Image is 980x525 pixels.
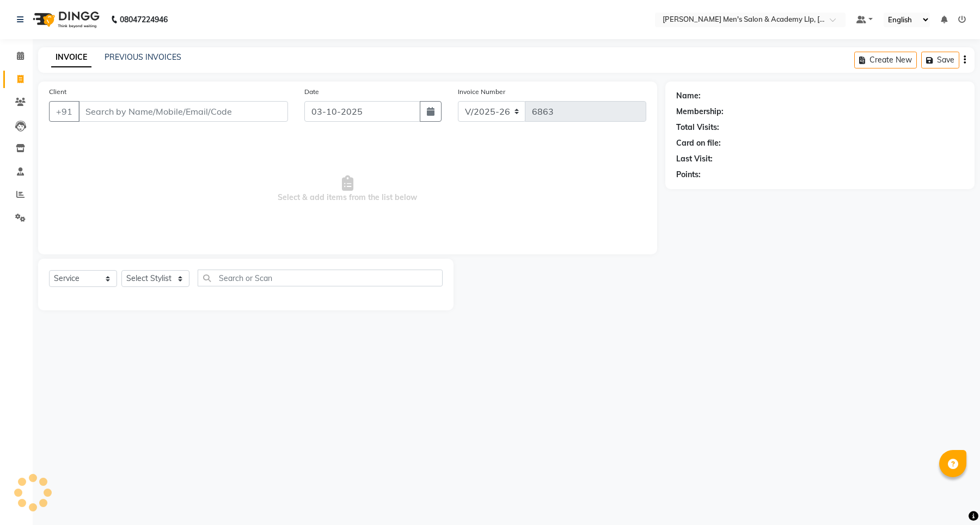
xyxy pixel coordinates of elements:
[105,52,181,62] a: PREVIOUS INVOICES
[49,87,66,97] label: Client
[676,137,721,149] div: Card on file:
[49,135,646,243] span: Select & add items from the list below
[120,4,168,35] b: 08047224946
[854,52,917,68] button: Create New
[676,169,701,180] div: Points:
[78,101,288,122] input: Search by Name/Mobile/Email/Code
[676,122,719,133] div: Total Visits:
[198,270,443,286] input: Search or Scan
[51,48,91,67] a: INVOICE
[921,52,959,68] button: Save
[676,90,701,102] div: Name:
[49,101,79,122] button: +91
[676,153,713,165] div: Last Visit:
[458,87,505,97] label: Invoice Number
[28,4,102,35] img: logo
[676,106,724,117] div: Membership:
[304,87,319,97] label: Date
